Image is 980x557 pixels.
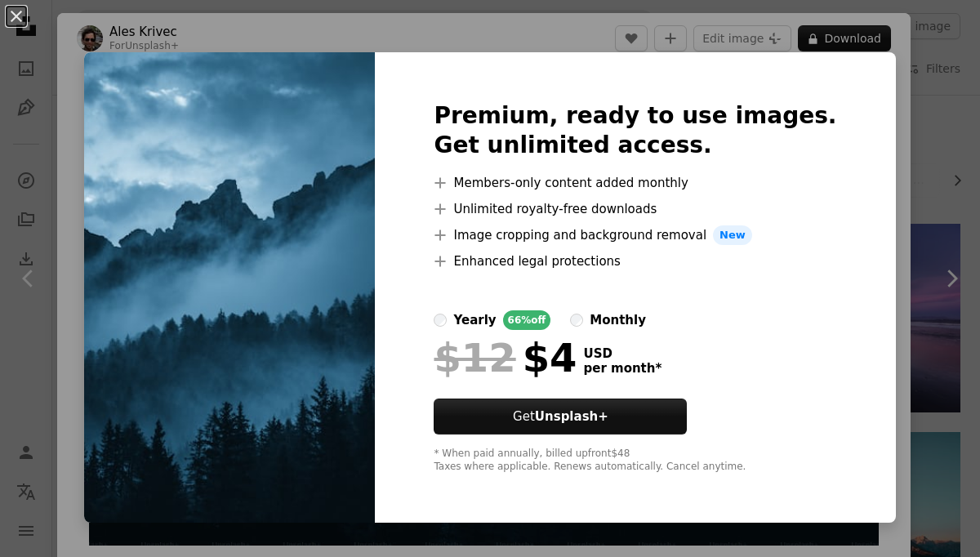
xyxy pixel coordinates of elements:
input: yearly66%off [434,314,447,327]
h2: Premium, ready to use images. Get unlimited access. [434,101,836,160]
div: 66% off [503,310,551,330]
img: premium_photo-1686729237226-0f2edb1e8970 [84,52,375,523]
span: $12 [434,336,515,379]
div: $4 [434,336,577,379]
div: monthly [590,310,646,330]
span: USD [583,346,661,361]
button: GetUnsplash+ [434,399,687,434]
div: * When paid annually, billed upfront $48 Taxes where applicable. Renews automatically. Cancel any... [434,448,836,474]
span: New [713,225,752,245]
input: monthly [570,314,583,327]
span: per month * [583,361,661,376]
strong: Unsplash+ [535,409,608,424]
li: Enhanced legal protections [434,252,836,271]
li: Image cropping and background removal [434,225,836,245]
li: Members-only content added monthly [434,173,836,193]
div: yearly [453,310,496,330]
li: Unlimited royalty-free downloads [434,199,836,219]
